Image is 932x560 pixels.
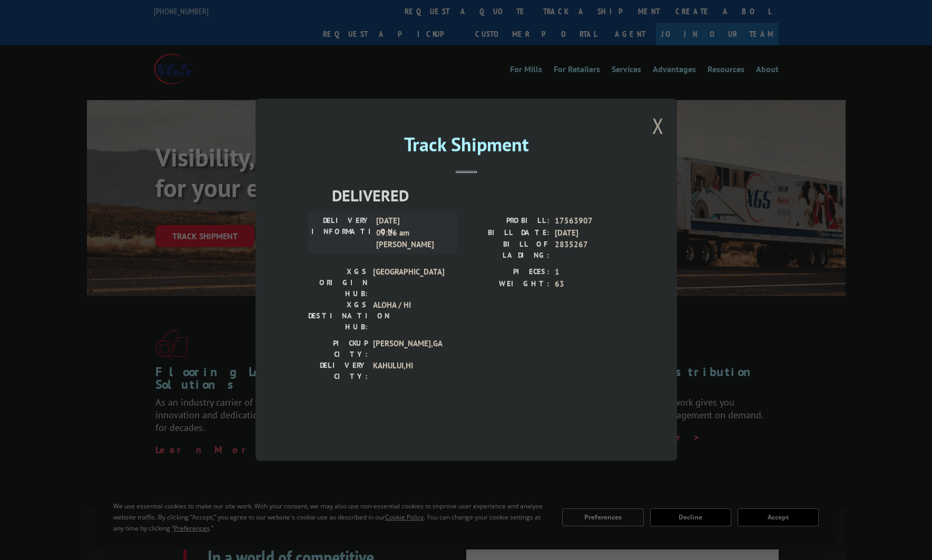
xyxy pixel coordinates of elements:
[466,267,550,279] label: PIECES:
[652,112,664,140] button: Close modal
[308,360,368,382] label: DELIVERY CITY:
[376,215,447,251] span: [DATE] 09:26 am [PERSON_NAME]
[555,227,624,239] span: [DATE]
[311,215,371,251] label: DELIVERY INFORMATION:
[555,267,624,279] span: 1
[466,227,550,239] label: BILL DATE:
[332,184,624,208] span: DELIVERED
[555,278,624,290] span: 63
[466,215,550,228] label: PROBILL:
[308,267,368,300] label: XGS ORIGIN HUB:
[555,215,624,228] span: 17563907
[466,278,550,290] label: WEIGHT:
[308,338,368,360] label: PICKUP CITY:
[308,300,368,333] label: XGS DESTINATION HUB:
[308,137,624,157] h2: Track Shipment
[555,239,624,261] span: 2835267
[373,300,444,333] span: ALOHA / HI
[373,360,444,382] span: KAHULUI , HI
[373,267,444,300] span: [GEOGRAPHIC_DATA]
[373,338,444,360] span: [PERSON_NAME] , GA
[466,239,550,261] label: BILL OF LADING:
